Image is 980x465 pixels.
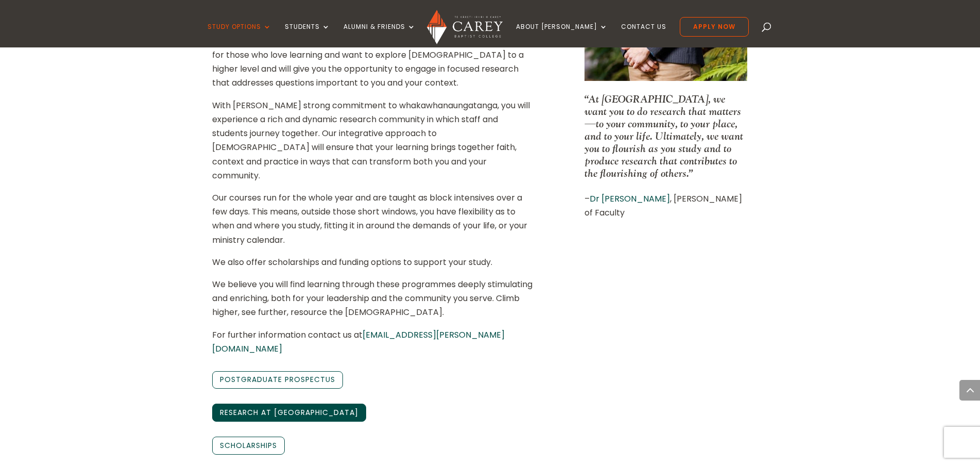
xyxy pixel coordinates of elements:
[516,23,608,47] a: About [PERSON_NAME]
[212,437,285,454] a: Scholarships
[212,328,534,356] p: For further information contact us at
[621,23,666,47] a: Contact Us
[212,329,505,355] a: [EMAIL_ADDRESS][PERSON_NAME][DOMAIN_NAME]
[427,10,503,44] img: Carey Baptist College
[208,23,271,47] a: Study Options
[680,17,749,37] a: Apply Now
[212,371,343,389] a: Postgraduate Prospectus
[212,191,534,255] p: Our courses run for the whole year and are taught as block intensives over a few days. This means...
[212,404,366,421] a: Research at [GEOGRAPHIC_DATA]
[212,277,534,328] p: We believe you will find learning through these programmes deeply stimulating and enriching, both...
[212,98,534,191] p: With [PERSON_NAME] strong commitment to whakawhanaungatanga, you will experience a rich and dynam...
[212,255,534,277] p: We also offer scholarships and funding options to support your study.
[285,23,330,47] a: Students
[584,192,747,220] div: – , [PERSON_NAME] of Faculty
[343,23,416,47] a: Alumni & Friends
[584,93,747,179] p: “At [GEOGRAPHIC_DATA], we want you to do research that matters—to your community, to your place, ...
[590,193,670,205] a: Dr [PERSON_NAME]
[212,34,534,98] p: These programmes are designed for ministry and mission leaders, as well as for those who love lea...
